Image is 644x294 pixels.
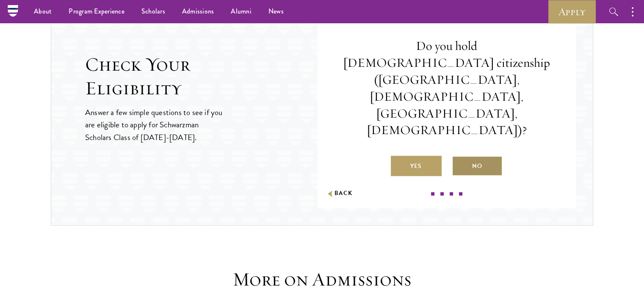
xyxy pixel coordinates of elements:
p: Answer a few simple questions to see if you are eligible to apply for Schwarzman Scholars Class o... [85,106,224,143]
label: Yes [391,156,442,176]
h2: Check Your Eligibility [85,53,318,100]
button: Back [326,189,353,198]
h3: More on Admissions [191,268,453,291]
label: No [452,156,503,176]
p: Do you hold [DEMOGRAPHIC_DATA] citizenship ([GEOGRAPHIC_DATA], [DEMOGRAPHIC_DATA], [GEOGRAPHIC_DA... [343,38,550,139]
